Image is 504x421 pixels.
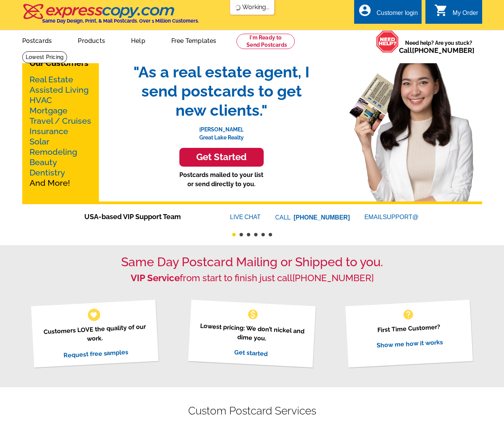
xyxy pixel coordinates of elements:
[198,321,306,345] p: Lowest pricing: We don’t nickel and dime you.
[22,9,199,24] a: Same Day Design, Print, & Mail Postcards. Over 1 Million Customers.
[30,75,73,84] a: Real Estate
[247,233,250,236] button: 3 of 6
[235,5,241,11] img: loading...
[22,255,482,269] h1: Same Day Postcard Mailing or Shipped to you.
[254,233,258,236] button: 4 of 6
[434,3,448,17] i: shopping_cart
[41,322,149,346] p: Customers LOVE the quality of our work.
[275,213,292,222] font: CALL
[376,10,418,20] div: Customer login
[292,272,374,283] a: [PHONE_NUMBER]
[84,211,207,222] span: USA-based VIP Support Team
[376,338,443,349] a: Show me how it works
[30,116,91,126] a: Travel / Cruises
[247,308,259,321] span: monetization_on
[412,46,474,54] a: [PHONE_NUMBER]
[126,120,317,142] p: [PERSON_NAME], Great Lake Realty
[358,3,372,17] i: account_circle
[126,148,317,167] a: Get Started
[30,106,67,115] a: Mortgage
[30,168,65,177] a: Dentistry
[10,31,64,49] a: Postcards
[42,18,199,24] h4: Same Day Design, Print, & Mail Postcards. Over 1 Million Customers.
[30,95,52,105] a: HVAC
[355,321,463,336] p: First Time Customer?
[90,311,98,319] span: favorite
[294,214,350,221] a: [PHONE_NUMBER]
[383,213,420,222] font: SUPPORT@
[261,233,265,236] button: 5 of 6
[364,214,420,220] a: EMAILSUPPORT@
[22,273,482,284] h2: from start to finish just call
[230,214,261,220] a: LIVECHAT
[30,157,57,167] a: Beauty
[22,406,482,416] h2: Custom Postcard Services
[189,152,254,163] h3: Get Started
[399,46,474,54] span: Call
[232,233,236,236] button: 1 of 6
[159,31,229,49] a: Free Templates
[126,62,317,120] span: "As a real estate agent, I send postcards to get new clients."
[30,85,89,95] a: Assisted Living
[402,308,414,321] span: help
[30,74,92,188] p: And More!
[269,233,272,236] button: 6 of 6
[119,31,158,49] a: Help
[234,348,268,357] a: Get started
[30,126,68,136] a: Insurance
[66,31,117,49] a: Products
[434,8,478,18] a: shopping_cart My Order
[399,39,478,54] span: Need help? Are you stuck?
[376,30,399,53] img: help
[358,8,418,18] a: account_circle Customer login
[453,10,478,20] div: My Order
[230,213,245,222] font: LIVE
[30,147,77,157] a: Remodeling
[30,137,49,146] a: Solar
[131,272,180,283] strong: VIP Service
[240,233,243,236] button: 2 of 6
[63,348,129,359] a: Request free samples
[126,170,317,189] p: Postcards mailed to your list or send directly to you.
